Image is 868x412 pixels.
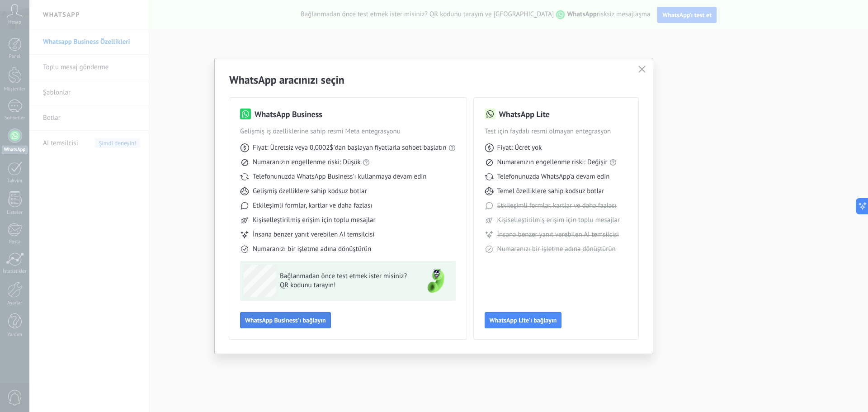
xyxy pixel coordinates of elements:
[280,281,412,290] span: QR kodunu tarayın!
[253,201,372,210] span: Etkileşimli formlar, kartlar ve daha fazlası
[240,312,331,328] button: WhatsApp Business'ı bağlayın
[485,312,562,328] button: WhatsApp Lite'ı bağlayın
[490,317,557,323] span: WhatsApp Lite'ı bağlayın
[253,230,374,239] span: İnsana benzer yanıt verebilen AI temsilcisi
[497,216,620,225] span: Kişiselleştirilmiş erişim için toplu mesajlar
[253,187,367,196] span: Gelişmiş özelliklere sahip kodsuz botlar
[253,172,426,181] span: Telefonunuzda WhatsApp Business'ı kullanmaya devam edin
[245,317,326,323] span: WhatsApp Business'ı bağlayın
[497,143,542,152] span: Fiyat: Ücret yok
[420,265,452,297] img: green-phone.png
[253,143,447,152] span: Fiyat: Ücretsiz veya 0,0002$'dan başlayan fiyatlarla sohbet başlatın
[497,172,610,181] span: Telefonunuzda WhatsApp'a devam edin
[497,187,604,196] span: Temel özelliklere sahip kodsuz botlar
[253,216,376,225] span: Kişiselleştirilmiş erişim için toplu mesajlar
[497,201,617,210] span: Etkileşimli formlar, kartlar ve daha fazlası
[497,158,608,167] span: Numaranızın engellenme riski: Değişir
[485,127,627,136] span: Test için faydalı resmi olmayan entegrasyon
[255,109,322,120] h3: WhatsApp Business
[497,245,616,254] span: Numaranızı bir işletme adına dönüştürün
[229,73,638,87] h2: WhatsApp aracınızı seçin
[253,245,371,254] span: Numaranızı bir işletme adına dönüştürün
[280,272,412,281] span: Bağlanmadan önce test etmek ister misiniz?
[253,158,361,167] span: Numaranızın engellenme riski: Düşük
[499,109,550,120] h3: WhatsApp Lite
[497,230,619,239] span: İnsana benzer yanıt verebilen AI temsilcisi
[240,127,456,136] span: Gelişmiş iş özelliklerine sahip resmi Meta entegrasyonu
